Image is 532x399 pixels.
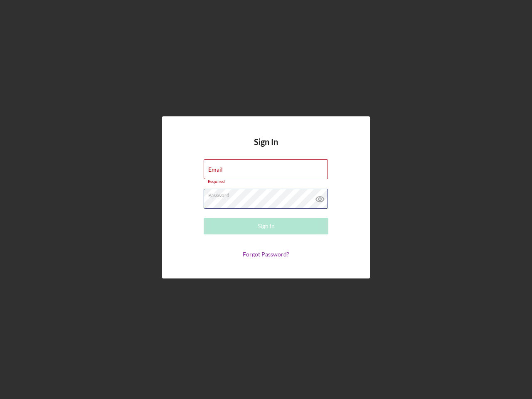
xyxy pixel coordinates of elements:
a: Forgot Password? [243,251,289,258]
div: Required [204,179,328,184]
label: Email [208,166,223,173]
label: Password [208,189,328,198]
h4: Sign In [254,137,278,159]
div: Sign In [258,218,275,234]
button: Sign In [204,218,328,234]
